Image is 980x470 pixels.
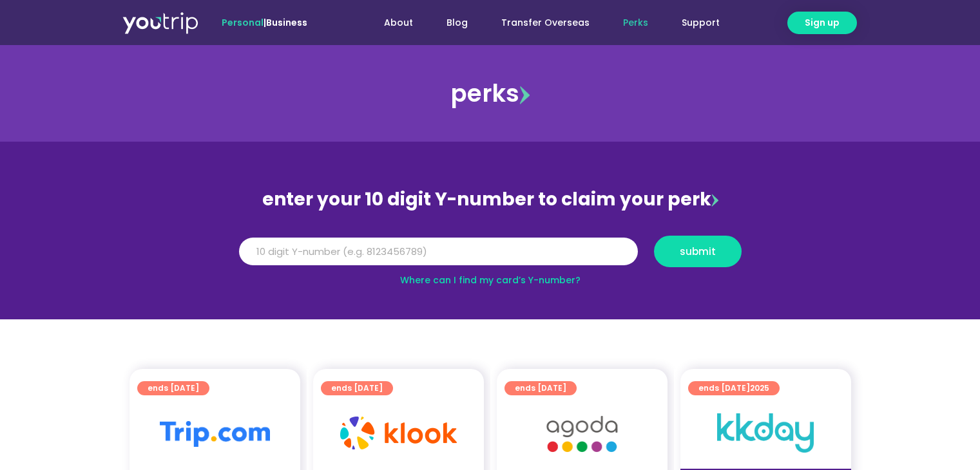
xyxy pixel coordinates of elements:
div: enter your 10 digit Y-number to claim your perk [233,183,748,216]
nav: Menu [342,11,736,35]
span: Sign up [805,16,840,30]
a: Sign up [787,12,857,34]
input: 10 digit Y-number (e.g. 8123456789) [239,238,638,266]
span: ends [DATE] [515,381,566,395]
a: ends [DATE] [504,381,577,395]
span: ends [DATE] [331,381,383,395]
a: Transfer Overseas [485,11,606,35]
a: Blog [430,11,485,35]
span: Personal [222,16,264,29]
button: submit [654,236,742,267]
span: | [222,16,307,29]
span: ends [DATE] [698,381,769,395]
a: ends [DATE] [137,381,209,395]
a: ends [DATE] [321,381,393,395]
form: Y Number [239,236,742,277]
span: submit [680,247,716,256]
a: About [367,11,430,35]
span: 2025 [750,382,769,393]
a: Support [665,11,736,35]
a: Perks [606,11,665,35]
a: ends [DATE]2025 [688,381,780,395]
a: Where can I find my card’s Y-number? [400,274,581,287]
a: Business [266,16,307,29]
span: ends [DATE] [148,381,199,395]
